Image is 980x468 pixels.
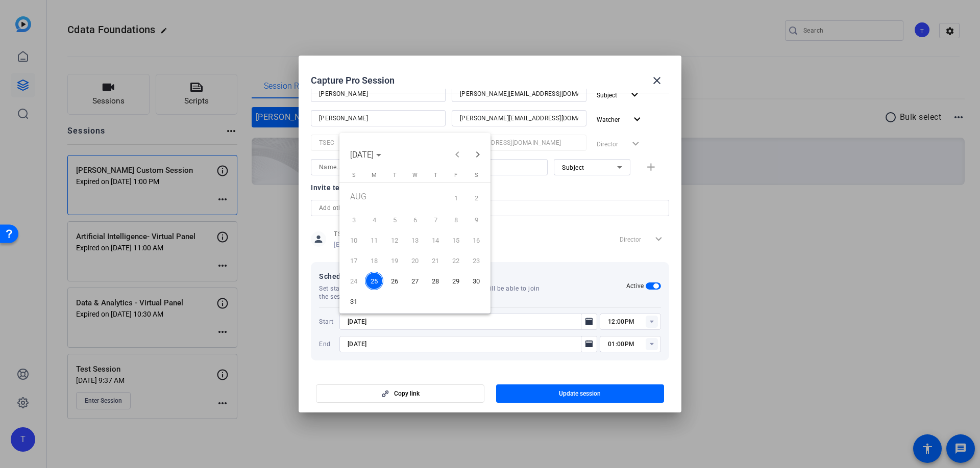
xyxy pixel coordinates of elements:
span: F [454,172,457,178]
span: 28 [426,272,445,290]
button: August 29, 2025 [446,271,466,291]
span: 8 [447,211,465,229]
span: 26 [385,272,404,290]
span: 22 [447,251,465,270]
button: August 13, 2025 [405,230,425,250]
button: August 17, 2025 [344,250,364,271]
button: August 4, 2025 [364,210,384,230]
span: 7 [426,211,445,229]
span: 19 [385,251,404,270]
button: Next month [468,144,488,165]
button: August 20, 2025 [405,250,425,271]
button: August 9, 2025 [466,210,486,230]
button: August 15, 2025 [446,230,466,250]
button: August 10, 2025 [344,230,364,250]
span: 14 [426,231,445,249]
span: M [372,172,377,178]
span: 3 [345,211,363,229]
span: 31 [345,292,363,310]
span: [DATE] [350,150,374,160]
span: 4 [365,211,383,229]
button: August 12, 2025 [384,230,405,250]
span: T [393,172,397,178]
span: 29 [447,272,465,290]
button: August 23, 2025 [466,250,486,271]
button: Choose month and year [346,145,385,164]
button: August 16, 2025 [466,230,486,250]
span: 18 [365,251,383,270]
button: August 18, 2025 [364,250,384,271]
button: August 14, 2025 [425,230,446,250]
span: S [352,172,356,178]
span: 20 [406,251,424,270]
span: 1 [447,188,465,209]
span: W [412,172,418,178]
span: 24 [345,272,363,290]
button: August 26, 2025 [384,271,405,291]
button: August 27, 2025 [405,271,425,291]
button: August 2, 2025 [466,187,486,210]
button: August 22, 2025 [446,250,466,271]
span: 12 [385,231,404,249]
span: 27 [406,272,424,290]
button: August 30, 2025 [466,271,486,291]
span: T [434,172,437,178]
span: 25 [365,272,383,290]
button: August 6, 2025 [405,210,425,230]
button: August 8, 2025 [446,210,466,230]
button: August 28, 2025 [425,271,446,291]
button: August 24, 2025 [344,271,364,291]
span: S [475,172,478,178]
span: 16 [467,231,485,249]
span: 6 [406,211,424,229]
span: 9 [467,211,485,229]
button: August 7, 2025 [425,210,446,230]
button: August 5, 2025 [384,210,405,230]
span: 30 [467,272,485,290]
td: AUG [344,187,446,210]
button: August 31, 2025 [344,291,364,311]
span: 13 [406,231,424,249]
span: 23 [467,251,485,270]
button: August 11, 2025 [364,230,384,250]
button: August 19, 2025 [384,250,405,271]
span: 2 [467,188,485,209]
span: 21 [426,251,445,270]
button: August 25, 2025 [364,271,384,291]
button: August 21, 2025 [425,250,446,271]
span: 17 [345,251,363,270]
span: 11 [365,231,383,249]
button: August 1, 2025 [446,187,466,210]
span: 10 [345,231,363,249]
span: 5 [385,211,404,229]
button: August 3, 2025 [344,210,364,230]
span: 15 [447,231,465,249]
